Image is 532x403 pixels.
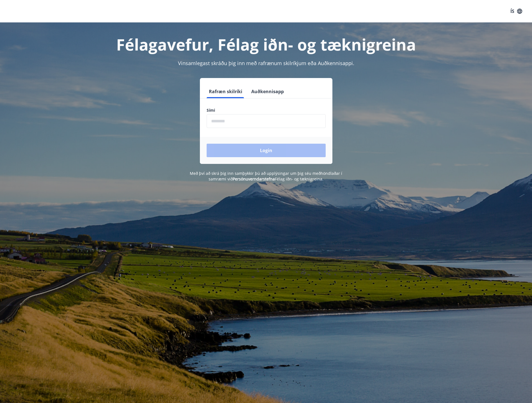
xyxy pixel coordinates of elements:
button: Rafræn skilríki [207,85,245,98]
button: ÍS [507,6,525,16]
label: Sími [207,107,326,113]
button: Auðkennisapp [249,85,286,98]
a: Persónuverndarstefna [233,176,275,182]
h1: Félagavefur, Félag iðn- og tæknigreina [71,34,462,55]
span: Vinsamlegast skráðu þig inn með rafrænum skilríkjum eða Auðkennisappi. [178,60,354,67]
span: Með því að skrá þig inn samþykkir þú að upplýsingar um þig séu meðhöndlaðar í samræmi við Félag i... [190,171,342,182]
